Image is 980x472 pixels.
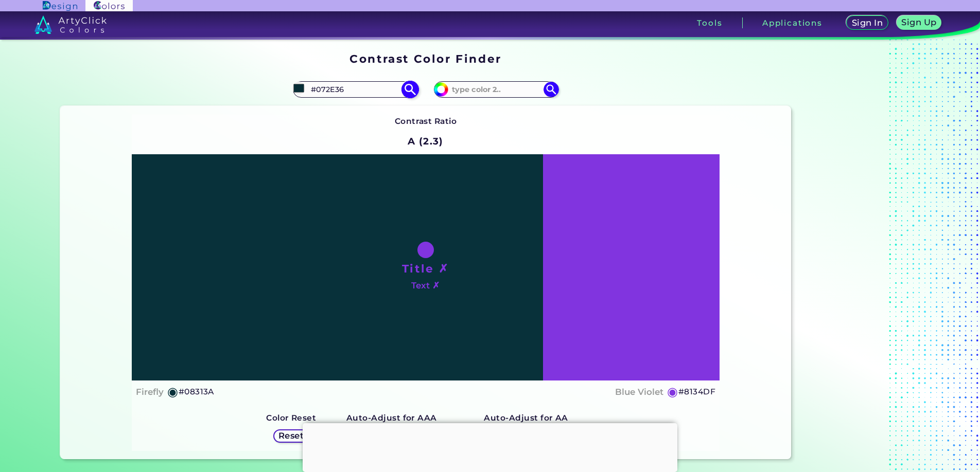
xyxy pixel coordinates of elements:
[349,51,501,66] h1: Contrast Color Finder
[667,386,678,398] h5: ◉
[346,413,437,423] strong: Auto-Adjust for AAA
[43,1,77,11] img: ArtyClick Design logo
[179,385,214,398] h5: #08313A
[544,82,559,97] img: icon search
[402,261,449,276] h1: Title ✗
[448,82,544,96] input: type color 2..
[266,413,316,423] strong: Color Reset
[136,385,164,400] h4: Firefly
[484,413,568,423] strong: Auto-Adjust for AA
[411,278,440,293] h4: Text ✗
[403,130,448,153] h2: A (2.3)
[896,15,942,30] a: Sign Up
[762,19,822,27] h3: Applications
[167,386,179,398] h5: ◉
[303,423,677,469] iframe: Advertisement
[615,385,663,400] h4: Blue Violet
[697,19,722,27] h3: Tools
[34,15,107,34] img: logo_artyclick_colors_white.svg
[401,81,419,99] img: icon search
[395,116,457,126] strong: Contrast Ratio
[846,15,889,30] a: Sign In
[278,431,304,440] h5: Reset
[678,385,715,398] h5: #8134DF
[795,49,924,463] iframe: Advertisement
[851,19,883,27] h5: Sign In
[307,82,403,96] input: type color 1..
[901,18,937,27] h5: Sign Up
